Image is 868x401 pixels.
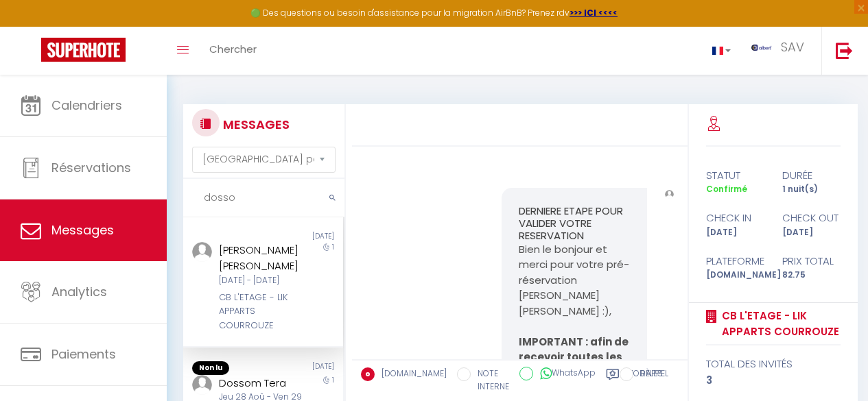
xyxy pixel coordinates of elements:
[220,109,290,140] h3: MESSAGES
[471,367,509,393] label: NOTE INTERNE
[773,226,849,239] div: [DATE]
[665,190,674,199] img: ...
[706,356,841,372] div: total des invités
[219,375,303,391] div: Dossom Tera
[697,253,773,269] div: Plateforme
[741,27,821,75] a: ... SAV
[519,205,630,242] h3: DERNIERE ETAPE POUR VALIDER VOTRE RESERVATION
[706,372,841,389] div: 3
[773,269,849,282] div: 82.75
[51,221,114,239] span: Messages
[192,242,212,262] img: ...
[263,361,342,375] div: [DATE]
[781,38,804,56] span: SAV
[773,183,849,196] div: 1 nuit(s)
[209,42,257,56] span: Chercher
[570,7,618,19] a: >>> ICI <<<<
[219,242,303,274] div: [PERSON_NAME] [PERSON_NAME]
[633,367,668,382] label: RAPPEL
[199,27,267,75] a: Chercher
[519,242,630,319] p: Bien le bonjour et merci pour votre pré-réservation [PERSON_NAME] [PERSON_NAME] :),
[697,269,773,282] div: [DOMAIN_NAME]
[717,308,841,340] a: CB L'ETAGE - LIK APPARTS COURROUZE
[697,210,773,226] div: check in
[836,42,853,59] img: logout
[332,242,334,252] span: 1
[41,38,126,62] img: Super Booking
[219,274,303,287] div: [DATE] - [DATE]
[773,167,849,184] div: durée
[706,183,747,195] span: Confirmé
[773,210,849,226] div: check out
[192,361,229,375] span: Non lu
[697,226,773,239] div: [DATE]
[263,231,342,242] div: [DATE]
[51,345,116,363] span: Paiements
[51,97,122,114] span: Calendriers
[219,291,303,332] div: CB L'ETAGE - LIK APPARTS COURROUZE
[375,367,447,382] label: [DOMAIN_NAME]
[51,159,131,176] span: Réservations
[533,367,596,382] label: WhatsApp
[332,375,334,385] span: 1
[751,45,772,51] img: ...
[51,283,107,300] span: Analytics
[773,253,849,269] div: Prix total
[183,179,344,217] input: Rechercher un mot clé
[697,167,773,184] div: statut
[192,375,212,395] img: ...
